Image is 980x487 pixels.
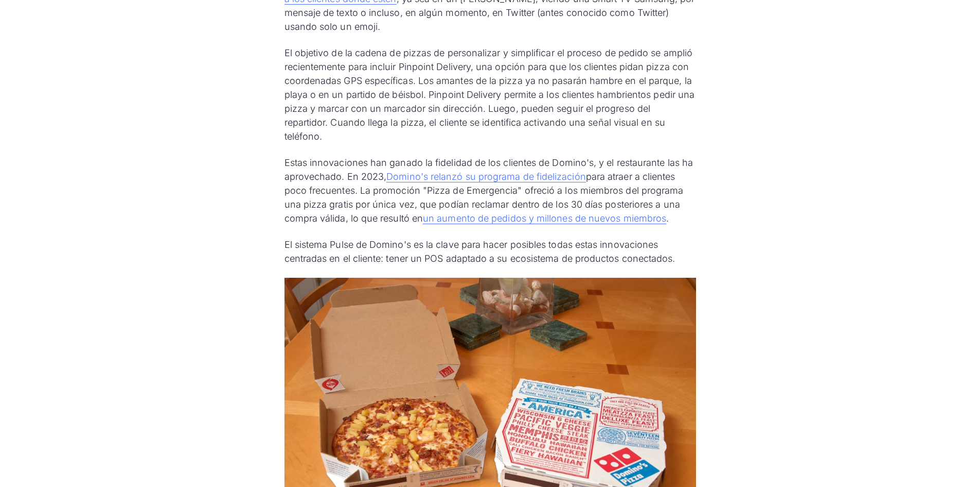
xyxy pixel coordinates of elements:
a: un aumento de pedidos y millones de nuevos miembros [423,213,666,224]
font: El sistema Pulse de Domino's es la clave para hacer posibles todas estas innovaciones centradas e... [284,239,675,264]
font: El objetivo de la cadena de pizzas de personalizar y simplificar el proceso de pedido se amplió r... [284,47,695,142]
font: Estas innovaciones han ganado la fidelidad de los clientes de Domino's, y el restaurante las ha a... [284,157,693,182]
a: Domino's relanzó su programa de fidelización [386,171,586,182]
font: . [666,213,669,224]
font: un aumento de pedidos y millones de nuevos miembros [423,213,666,224]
